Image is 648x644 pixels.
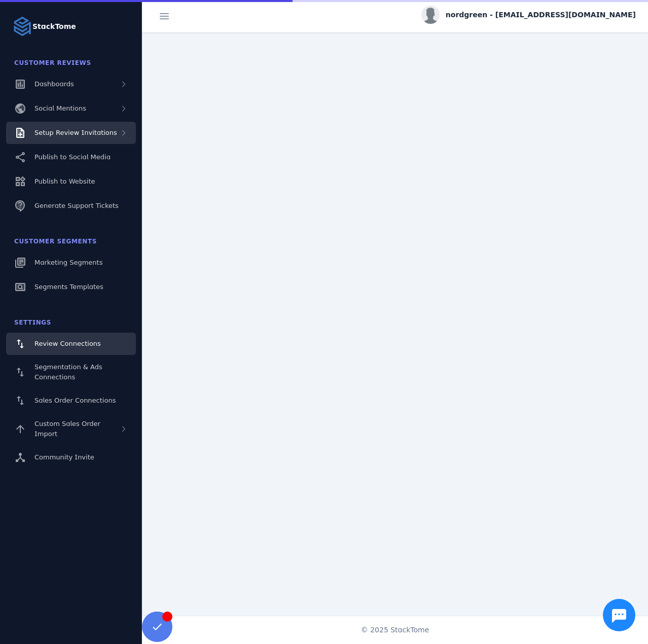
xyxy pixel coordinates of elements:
button: nordgreen - [EMAIL_ADDRESS][DOMAIN_NAME] [421,6,636,24]
span: Review Connections [34,340,101,347]
span: Setup Review Invitations [34,129,117,136]
span: Dashboards [34,80,74,88]
a: Segments Templates [6,276,136,298]
span: Social Mentions [34,104,86,112]
a: Publish to Website [6,170,136,193]
strong: StackTome [32,21,76,32]
span: Customer Segments [14,238,97,245]
span: Community Invite [34,453,94,461]
a: Marketing Segments [6,252,136,274]
span: Publish to Social Media [34,153,111,161]
a: Sales Order Connections [6,389,136,412]
img: Logo image [12,16,32,37]
span: Customer Reviews [14,59,91,66]
span: nordgreen - [EMAIL_ADDRESS][DOMAIN_NAME] [446,10,636,20]
span: Marketing Segments [34,259,102,266]
a: Publish to Social Media [6,146,136,168]
span: Custom Sales Order Import [34,420,100,438]
span: Segmentation & Ads Connections [34,363,102,381]
a: Community Invite [6,446,136,469]
span: Generate Support Tickets [34,202,119,209]
a: Review Connections [6,333,136,355]
a: Generate Support Tickets [6,195,136,217]
span: © 2025 StackTome [361,625,429,635]
span: Segments Templates [34,283,103,291]
img: profile.jpg [421,6,440,24]
span: Sales Order Connections [34,397,116,404]
span: Publish to Website [34,177,95,185]
a: Segmentation & Ads Connections [6,357,136,387]
span: Settings [14,319,51,326]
